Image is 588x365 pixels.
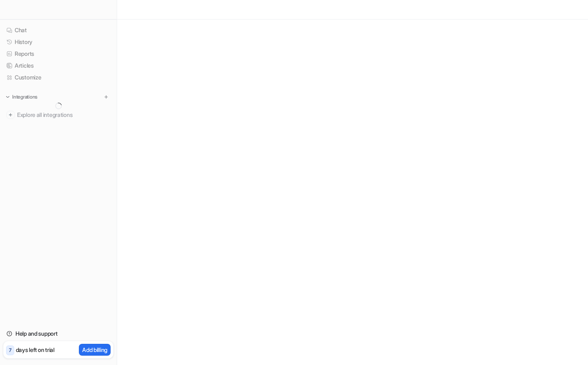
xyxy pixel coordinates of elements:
p: Add billing [82,345,107,354]
img: expand menu [5,94,11,100]
p: days left on trial [16,345,54,354]
a: Explore all integrations [3,109,113,121]
a: History [3,36,113,48]
img: explore all integrations [7,111,15,119]
img: menu_add.svg [103,94,109,100]
a: Customize [3,72,113,83]
a: Reports [3,48,113,59]
a: Help and support [3,328,113,339]
button: Add billing [79,344,111,356]
button: Integrations [3,93,40,101]
p: Integrations [12,94,37,100]
a: Chat [3,24,113,36]
span: Explore all integrations [17,108,110,121]
p: 7 [9,347,11,354]
a: Articles [3,60,113,71]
